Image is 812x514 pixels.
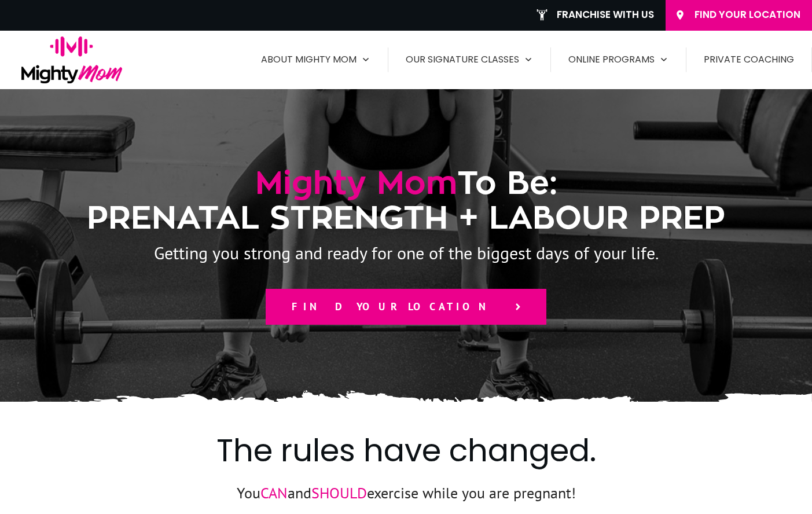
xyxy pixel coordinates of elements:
span: Find Your Location [695,9,803,21]
span: Franchise With Us [557,9,654,21]
p: Getting you strong and ready for one of the biggest days of your life. [60,238,753,269]
a: About Mighty Mom [261,50,370,69]
span: Online Programs [568,50,655,69]
span: CAN [260,483,288,502]
span: Find your location [292,300,504,313]
a: Private Coaching [704,50,794,69]
a: Find your location [266,289,546,325]
a: Online Programs [568,50,668,69]
h2: The rules have changed. [60,431,753,479]
a: Our Signature Classes [406,50,533,69]
img: logo-mighty-mom-full [21,36,122,83]
span: About Mighty Mom [261,50,357,69]
span: SHOULD [311,483,367,502]
h1: To Be: PRENATAL STRENGTH + LABOUR PREP [60,167,753,237]
span: Mighty Mom [255,168,457,200]
span: Our Signature Classes [406,50,519,69]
